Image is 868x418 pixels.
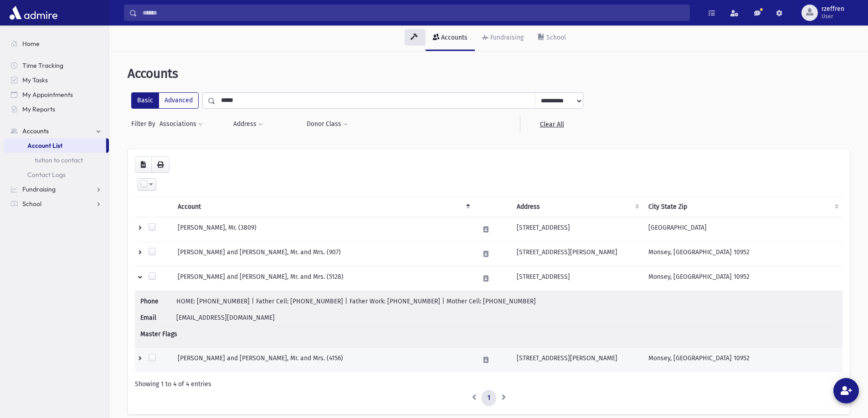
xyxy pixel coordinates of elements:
td: [PERSON_NAME], Mr. (3809) [172,217,474,242]
th: City State Zip : activate to sort column ascending [643,196,842,217]
td: [STREET_ADDRESS][PERSON_NAME] [511,242,643,267]
span: rzeffren [822,5,844,13]
a: Accounts [426,25,475,51]
span: School [22,200,41,208]
button: Address [233,116,263,132]
td: [PERSON_NAME] and [PERSON_NAME], Mr. and Mrs. (907) [172,242,474,267]
span: Home [22,40,40,48]
span: Email [140,313,175,322]
span: Accounts [128,66,178,81]
td: [PERSON_NAME] and [PERSON_NAME], Mr. and Mrs. (5128) [172,267,474,291]
button: Associations [159,116,203,132]
a: Accounts [4,124,109,138]
a: My Tasks [4,73,109,87]
button: Donor Class [306,116,348,132]
td: Monsey, [GEOGRAPHIC_DATA] 10952 [643,267,842,291]
span: [EMAIL_ADDRESS][DOMAIN_NAME] [176,314,275,322]
span: HOME: [PHONE_NUMBER] | Father Cell: [PHONE_NUMBER] | Father Work: [PHONE_NUMBER] | Mother Cell: [... [176,297,536,305]
span: My Tasks [22,76,48,84]
th: Address : activate to sort column ascending [511,196,643,217]
img: AdmirePro [7,4,60,22]
div: School [544,34,566,41]
div: FilterModes [131,92,199,109]
div: Accounts [439,34,467,41]
span: Account List [27,141,62,150]
td: [STREET_ADDRESS][PERSON_NAME] [511,348,643,373]
span: Time Tracking [22,61,63,70]
input: Search [137,5,689,21]
span: My Reports [22,105,55,113]
a: My Reports [4,102,109,116]
span: Fundraising [22,185,56,193]
a: Contact Logs [4,167,109,182]
label: Advanced [159,92,199,109]
div: Showing 1 to 4 of 4 entries [135,379,842,389]
a: School [4,196,109,211]
div: Fundraising [488,34,524,41]
span: User [822,13,844,20]
a: 1 [482,390,496,406]
span: Contact Logs [27,171,66,179]
span: Master Flags [140,329,177,339]
td: [STREET_ADDRESS] [511,267,643,291]
td: [STREET_ADDRESS] [511,217,643,242]
button: CSV [135,156,152,173]
button: Print [151,156,169,173]
a: School [531,25,573,51]
td: [PERSON_NAME] and [PERSON_NAME], Mr. and Mrs. (4156) [172,348,474,373]
a: Fundraising [475,25,531,51]
label: Basic [131,92,159,109]
a: Clear All [520,116,583,132]
a: My Appointments [4,87,109,102]
a: Account List [4,138,106,153]
span: Accounts [22,127,49,135]
span: Filter By [131,119,159,129]
span: Phone [140,297,175,306]
a: tuition to contact [4,153,109,167]
a: Home [4,36,109,51]
a: Time Tracking [4,58,109,73]
a: Fundraising [4,182,109,196]
span: My Appointments [22,91,73,99]
th: Account: activate to sort column descending [172,196,474,217]
td: Monsey, [GEOGRAPHIC_DATA] 10952 [643,348,842,373]
td: [GEOGRAPHIC_DATA] [643,217,842,242]
td: Monsey, [GEOGRAPHIC_DATA] 10952 [643,242,842,267]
